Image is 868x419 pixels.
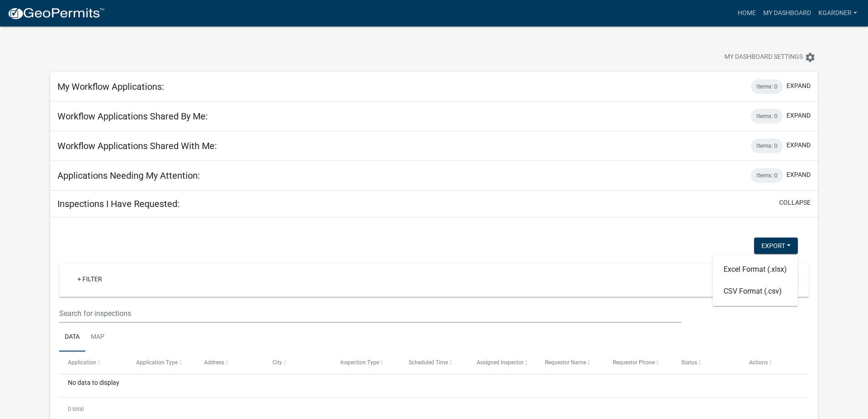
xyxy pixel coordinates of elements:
[195,352,263,373] datatable-header-cell: Address
[59,352,127,373] datatable-header-cell: Application
[760,5,815,22] a: My Dashboard
[85,323,110,352] a: Map
[815,5,861,22] a: kgardner
[604,352,672,373] datatable-header-cell: Requestor Phone
[536,352,604,373] datatable-header-cell: Requestor Name
[786,170,811,180] button: expand
[751,79,783,94] div: Items: 0
[136,359,178,366] span: Application Type
[613,359,655,366] span: Requestor Phone
[59,304,681,323] input: Search for inspections
[57,198,180,209] h5: Inspections I Have Requested:
[786,140,811,150] button: expand
[672,352,740,373] datatable-header-cell: Status
[734,5,760,22] a: Home
[57,111,208,122] h5: Workflow Applications Shared By Me:
[545,359,586,366] span: Requestor Name
[713,280,798,302] button: CSV Format (.csv)
[740,352,808,373] datatable-header-cell: Actions
[68,359,96,366] span: Application
[713,259,798,280] button: Excel Format (.xlsx)
[57,81,164,92] h5: My Workflow Applications:
[786,81,811,91] button: expand
[128,352,195,373] datatable-header-cell: Application Type
[754,238,798,254] button: Export
[59,374,809,397] div: No data to display
[400,352,468,373] datatable-header-cell: Scheduled Time
[786,111,811,120] button: expand
[749,359,768,366] span: Actions
[681,359,697,366] span: Status
[724,52,803,63] span: My Dashboard Settings
[264,352,332,373] datatable-header-cell: City
[340,359,379,366] span: Inspection Type
[468,352,536,373] datatable-header-cell: Assigned Inspector
[57,170,200,181] h5: Applications Needing My Attention:
[272,359,282,366] span: City
[332,352,400,373] datatable-header-cell: Inspection Type
[70,271,109,287] a: + Filter
[477,359,524,366] span: Assigned Inspector
[57,140,217,151] h5: Workflow Applications Shared With Me:
[779,198,811,207] button: collapse
[204,359,224,366] span: Address
[717,48,823,66] button: My Dashboard Settingssettings
[805,52,816,63] i: settings
[59,323,85,352] a: Data
[751,168,783,183] div: Items: 0
[751,139,783,153] div: Items: 0
[751,109,783,124] div: Items: 0
[409,359,448,366] span: Scheduled Time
